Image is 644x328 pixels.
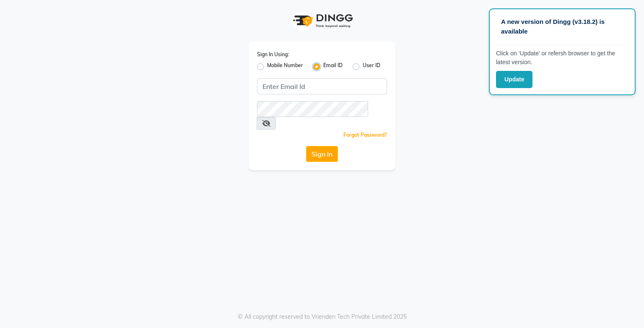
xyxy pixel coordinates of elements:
input: Username [257,78,387,94]
p: A new version of Dingg (v3.18.2) is available [501,17,623,36]
label: User ID [363,62,380,72]
input: Username [257,101,368,117]
a: Forgot Password? [343,132,387,138]
label: Email ID [323,62,343,72]
label: Sign In Using: [257,51,289,58]
button: Sign In [306,146,338,162]
label: Mobile Number [267,62,303,72]
img: logo1.svg [288,8,356,33]
button: Update [496,71,532,88]
p: Click on ‘Update’ or refersh browser to get the latest version. [496,49,628,67]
